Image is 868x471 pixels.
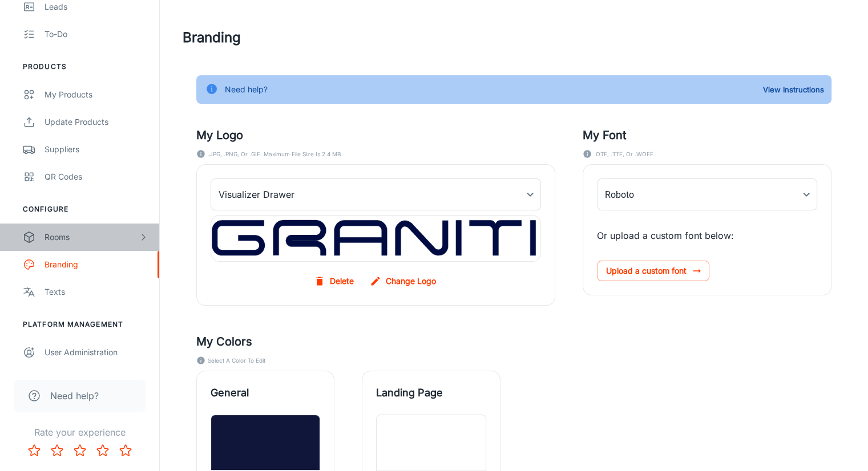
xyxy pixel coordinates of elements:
label: Change Logo [368,271,441,291]
button: Rate 5 star [114,439,137,462]
span: General [211,385,320,401]
h5: My Colors [196,333,831,350]
span: Upload a custom font [597,261,709,281]
button: View Instructions [760,81,827,98]
button: Rate 3 star [68,439,91,462]
div: My Products [45,88,148,101]
span: Landing Page [376,385,486,401]
p: Rate your experience [9,425,150,439]
div: User Administration [45,346,148,359]
span: .OTF, .TTF, or .WOFF [594,148,653,160]
button: Rate 4 star [91,439,114,462]
div: Suppliers [45,143,148,156]
div: Visualizer Drawer [211,178,541,210]
h5: My Logo [196,127,555,144]
div: Texts [45,286,148,298]
div: To-do [45,28,148,40]
div: Branding [45,258,148,271]
div: Update Products [45,116,148,128]
div: Roboto [597,178,817,210]
h5: My Font [583,127,831,144]
div: Rooms [45,231,139,243]
div: Need help? [225,79,268,100]
button: Rate 2 star [46,439,68,462]
div: Leads [45,1,148,13]
button: Rate 1 star [23,439,46,462]
p: Or upload a custom font below: [597,229,817,242]
img: my_drawer_logo_background_image_en-ae.png [211,216,540,261]
button: Delete [312,271,358,291]
span: .JPG, .PNG, or .GIF. Maximum file size is 2.4 MB. [208,148,343,160]
h1: Branding [183,27,241,48]
div: QR Codes [45,170,148,183]
span: Need help? [50,389,99,403]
